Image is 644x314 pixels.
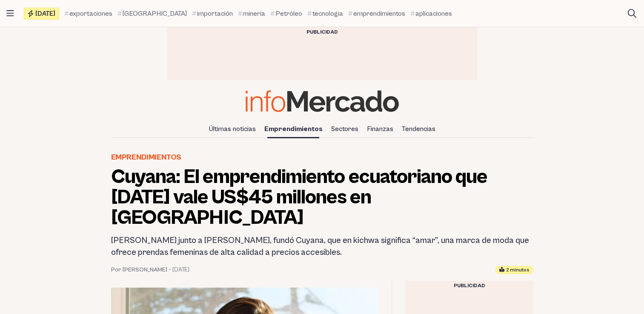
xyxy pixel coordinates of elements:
div: Publicidad [167,27,477,37]
a: tecnologia [307,9,343,19]
span: • [169,265,171,274]
a: Finanzas [364,122,397,136]
span: aplicaciones [415,9,452,19]
img: Infomercado Ecuador logo [246,90,399,112]
span: [DATE] [35,10,55,17]
span: exportaciones [69,9,112,19]
a: aplicaciones [410,9,452,19]
time: 27 noviembre, 2023 12:09 [172,265,189,274]
span: importación [197,9,233,19]
span: emprendimientos [353,9,405,19]
a: exportaciones [64,9,112,19]
h2: [PERSON_NAME] junto a [PERSON_NAME], fundó Cuyana, que en kichwa significa “amar”, una marca de m... [111,235,533,259]
a: Petróleo [270,9,302,19]
a: Sectores [328,122,362,136]
a: Emprendimientos [111,151,182,163]
span: Petróleo [275,9,302,19]
a: importación [192,9,233,19]
span: mineria [243,9,265,19]
a: emprendimientos [348,9,405,19]
div: Publicidad [406,281,533,291]
span: tecnologia [312,9,343,19]
a: Emprendimientos [261,122,326,136]
span: [GEOGRAPHIC_DATA] [123,9,187,19]
a: Últimas noticias [206,122,259,136]
a: Tendencias [398,122,439,136]
a: Por [PERSON_NAME] [111,265,167,274]
a: mineria [238,9,265,19]
a: [GEOGRAPHIC_DATA] [117,9,187,19]
h1: Cuyana: El emprendimiento ecuatoriano que [DATE] vale US$45 millones en [GEOGRAPHIC_DATA] [111,167,533,228]
div: Tiempo estimado de lectura: 2 minutos [495,266,533,274]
